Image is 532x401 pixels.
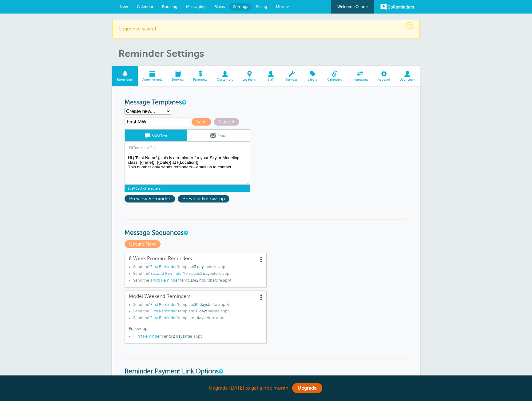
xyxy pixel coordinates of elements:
a: Message Sequences allow you to setup multiple reminder schedules that can use different Message T... [184,231,187,235]
a: Customers [212,66,238,86]
span: × [406,22,413,29]
span: Preview Follow-up [178,195,229,203]
span: 2 hours [196,278,210,283]
a: Account [373,66,395,86]
a: These settings apply to all templates. Automatically add a payment link to your reminders if an a... [219,369,222,373]
span: Labels [306,78,320,82]
a: Booking [167,66,189,86]
a: Settings [229,3,252,11]
li: Send the template before appt. [133,265,263,271]
h3: Message Sequences [125,219,407,237]
span: Payments [191,78,209,82]
a: Upgrade [292,383,322,393]
span: Customers [215,78,235,82]
a: Integrations [347,66,373,86]
span: "First Reminder" [149,265,178,269]
a: Locations [238,66,261,86]
span: 10 days [194,309,208,313]
span: Booking [170,78,185,82]
span: Settings [233,4,248,9]
a: SMS/Text [125,130,187,141]
span: Reminders [115,78,135,82]
span: 3 days [194,265,205,269]
span: Account [376,78,391,82]
a: Cancel [214,119,240,125]
span: 8 Week Program Reminders [129,256,263,262]
span: "Second Reminder" [149,271,184,276]
a: Staff [261,66,281,86]
span: 1 day [194,316,203,320]
a: 8 Week Program Reminders Send the"First Reminder"template3 daysbefore appt.Send the"Second Remind... [125,253,267,288]
span: Save [192,118,211,126]
li: Send the template before appt. [133,278,263,285]
li: sends after appt. [133,334,263,341]
span: "First Reminder" [149,303,178,307]
li: Send the template before appt. [133,271,263,278]
span: Preview Reminder [125,195,175,203]
a: Email [187,130,250,141]
span: User Login [398,78,417,82]
span: Create New [125,240,161,248]
iframe: Resource center [507,376,526,395]
p: Sequence saved! [119,26,413,32]
span: Blasts [214,4,225,9]
span: 30 days [194,303,208,307]
span: "First Reminder" [149,316,178,320]
span: New [120,4,128,9]
input: Template Name [125,118,190,126]
span: Messaging [186,4,206,9]
textarea: Hi {{First Name}}, this is a reminder for your Skylar Modeling class: {{Time}}, {{Date}} at {{Loc... [125,154,250,185]
a: Labels [303,66,323,86]
span: Integrations [350,78,370,82]
span: Booking [162,4,177,9]
span: Calendar [137,4,153,9]
span: Staff [264,78,278,82]
li: Send the template before appt. [133,309,263,316]
span: "First Reminder" [149,309,178,313]
a: Template Tags [125,142,162,154]
span: Cancel [214,118,239,126]
span: Billing [256,4,267,9]
span: "First Reminder" [133,334,162,339]
h3: Message Templates [125,99,407,106]
span: 159/320 characters [125,185,250,192]
a: Save [192,119,214,125]
a: Appointments [138,66,167,86]
h1: Reminder Settings [118,48,420,59]
a: Create New [125,241,162,247]
a: Preview Reminder [125,196,178,202]
span: Calendars [326,78,344,82]
a: This is the wording for your reminder and follow-up messages. You can create multiple templates i... [182,100,185,104]
a: Preview Follow-up [178,196,231,202]
span: Model Weekend Reminders [129,294,263,299]
a: Payments [188,66,212,86]
span: 1 day [200,271,209,276]
p: Follow-ups: [129,327,263,331]
span: Services [284,78,300,82]
a: Calendars [323,66,347,86]
a: User Login [395,66,420,86]
span: More [276,4,285,9]
li: Send the template before appt. [133,316,263,323]
a: Services [281,66,303,86]
div: Upgrade [DATE] to get a free month! [112,382,420,395]
span: 2 days [173,334,184,339]
span: "Third Reminder" [149,278,180,283]
h3: Reminder Payment Link Options [125,358,407,375]
span: Locations [241,78,258,82]
span: Appointments [141,78,164,82]
a: Model Weekend Reminders Send the"First Reminder"template30 daysbefore appt.Send the"First Reminde... [125,291,267,344]
li: Send the template before appt. [133,303,263,309]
